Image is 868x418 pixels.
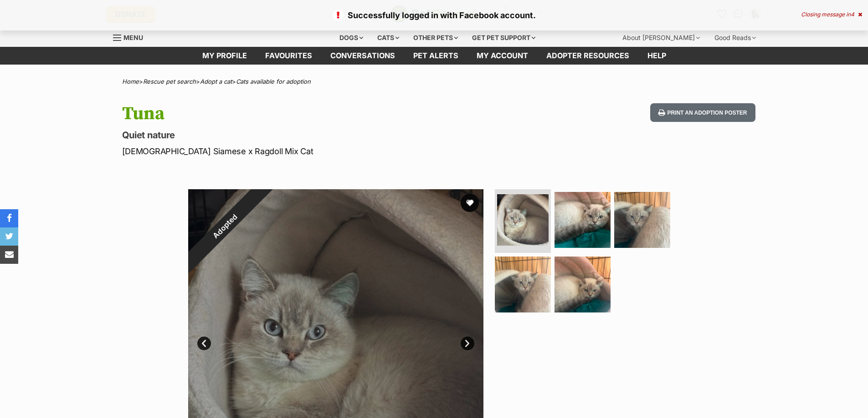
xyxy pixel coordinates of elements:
div: Other pets [407,29,464,47]
button: favourite [461,194,479,212]
p: [DEMOGRAPHIC_DATA] Siamese x Ragdoll Mix Cat [122,145,508,157]
button: Print an adoption poster [650,103,755,122]
p: Quiet nature [122,129,508,141]
div: > > > [99,78,769,85]
a: Next [461,337,474,350]
a: My account [467,47,537,65]
span: Menu [123,34,143,41]
img: Photo of Tuna [614,192,670,248]
div: Get pet support [466,29,542,47]
p: Successfully logged in with Facebook account. [9,9,859,21]
img: Photo of Tuna [555,257,611,312]
div: Adopted [167,168,282,283]
a: Rescue pet search [143,78,196,85]
a: conversations [321,47,404,65]
a: Pet alerts [404,47,467,65]
a: My profile [193,47,256,65]
div: Good Reads [708,29,762,47]
a: Prev [197,337,211,350]
a: Favourites [256,47,321,65]
h1: Tuna [122,103,508,124]
a: Adopt a cat [200,78,232,85]
div: Cats [371,29,406,47]
a: Menu [113,29,149,45]
div: About [PERSON_NAME] [616,29,706,47]
a: Help [638,47,675,65]
span: 4 [851,11,854,18]
img: Photo of Tuna [555,192,611,248]
a: Cats available for adoption [236,78,311,85]
img: Photo of Tuna [495,257,551,312]
div: Closing message in [801,11,862,18]
img: Photo of Tuna [497,194,549,246]
a: Adopter resources [537,47,638,65]
div: Dogs [333,29,370,47]
a: Home [122,78,139,85]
